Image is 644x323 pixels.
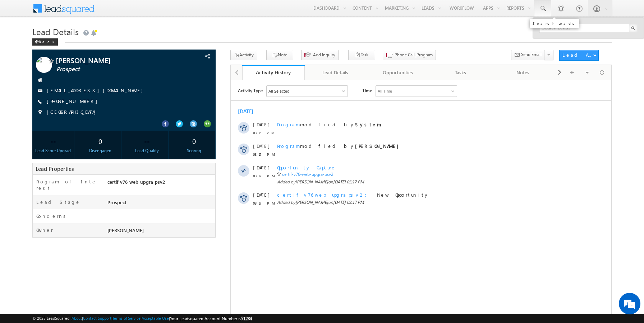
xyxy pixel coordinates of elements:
[81,148,119,154] div: Disengaged
[46,119,345,126] span: Added by on
[22,112,38,118] span: [DATE]
[540,24,637,32] input: Search Leads
[383,50,436,60] button: Phone Call_Program
[266,50,293,60] button: Note
[170,316,252,321] span: Your Leadsquared Account Number is
[22,120,44,126] span: 03:17 PM
[559,50,599,61] button: Lead Actions
[46,112,141,118] span: certif-v76-web-upgra-psv2
[348,50,375,60] button: Task
[47,109,100,116] span: [GEOGRAPHIC_DATA]
[142,316,169,320] a: Acceptable Use
[313,52,335,58] span: Add Inquiry
[36,178,99,191] label: Program of Interest
[32,315,252,322] span: © 2025 LeadSquared | | | | |
[36,213,68,219] label: Concerns
[7,5,32,16] span: Activity Type
[310,68,361,77] div: Lead Details
[147,8,161,14] div: All Time
[230,50,257,60] button: Activity
[46,63,69,69] span: Program
[242,65,305,80] a: Activity History
[83,316,111,320] a: Contact Support
[47,87,147,93] a: [EMAIL_ADDRESS][DOMAIN_NAME]
[305,65,367,80] a: Lead Details
[395,52,433,58] span: Phone Call_Program
[37,38,121,47] div: Chat with us now
[175,134,213,148] div: 0
[562,52,593,58] div: Lead Actions
[112,316,141,320] a: Terms of Service
[46,63,171,69] span: modified by
[248,69,299,76] div: Activity History
[241,316,252,321] span: 51284
[22,93,44,99] span: 03:17 PM
[102,99,133,104] span: [DATE] 03:17 PM
[102,120,133,125] span: [DATE] 03:17 PM
[22,71,44,78] span: 03:17 PM
[65,120,97,125] span: [PERSON_NAME]
[81,134,119,148] div: 0
[98,221,130,231] em: Start Chat
[511,50,545,60] button: Send Email
[106,178,215,188] div: certif-v76-web-upgra-psv2
[47,98,101,105] span: [PHONE_NUMBER]
[56,57,170,64] span: [PERSON_NAME]
[32,26,79,37] span: Lead Details
[124,41,151,47] strong: System
[128,148,166,154] div: Lead Quality
[22,63,38,69] span: [DATE]
[46,41,151,48] span: modified by
[46,84,105,90] span: Opportunity Capture
[498,68,548,77] div: Notes
[46,99,345,105] span: Added by on
[34,148,73,154] div: Lead Score Upgrad
[46,41,69,47] span: Program
[34,134,73,148] div: --
[32,38,58,46] div: Back
[22,50,44,56] span: 03:18 PM
[429,65,492,80] a: Tasks
[36,165,74,172] span: Lead Properties
[22,41,38,48] span: [DATE]
[65,99,97,104] span: [PERSON_NAME]
[36,227,53,233] label: Owner
[36,199,80,205] label: Lead Stage
[9,66,131,215] textarea: Type your message and hit 'Enter'
[521,51,542,58] span: Send Email
[128,134,166,148] div: --
[492,65,555,80] a: Notes
[107,227,144,233] span: [PERSON_NAME]
[435,68,486,77] div: Tasks
[146,112,198,118] span: New Opportunity
[56,66,171,73] span: Prospect
[36,6,117,17] div: All Selected
[373,68,423,77] div: Opportunities
[106,199,215,209] div: Prospect
[7,28,31,34] div: [DATE]
[124,63,171,69] strong: [PERSON_NAME]
[132,5,141,16] span: Time
[72,316,82,320] a: About
[36,57,52,75] img: Profile photo
[38,8,59,14] div: All Selected
[533,21,576,25] div: Search Leads
[22,84,38,91] span: [DATE]
[51,92,102,97] a: certif-v76-web-upgra-psv2
[12,38,30,47] img: d_60004797649_company_0_60004797649
[175,148,213,154] div: Scoring
[32,38,61,44] a: Back
[118,4,135,21] div: Minimize live chat window
[367,65,429,80] a: Opportunities
[301,50,339,60] button: Add Inquiry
